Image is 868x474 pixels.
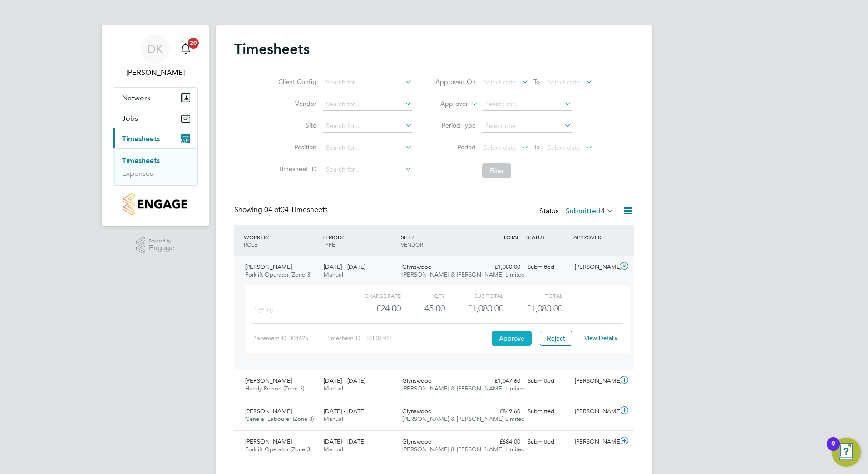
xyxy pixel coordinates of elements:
label: Approver [427,99,468,109]
span: [DATE] - [DATE] [324,438,365,445]
span: Select date [547,78,580,86]
input: Search for... [323,142,412,154]
span: [PERSON_NAME] & [PERSON_NAME] Limited [402,445,525,453]
span: Manual [324,385,343,392]
span: Select date [483,143,516,152]
span: [DATE] - [DATE] [324,263,365,271]
button: Approve [492,331,532,346]
span: Manual [324,415,343,423]
button: Timesheets [113,128,197,148]
span: / [412,233,414,241]
label: Approved On [435,78,476,86]
span: TYPE [322,241,335,248]
span: DK [148,43,163,55]
span: Timesheets [122,134,160,143]
button: Open Resource Center, 9 new notifications [832,438,861,467]
input: Select one [482,120,572,133]
div: 45.00 [401,301,445,316]
a: DK[PERSON_NAME] [113,35,198,78]
div: [PERSON_NAME] [571,404,618,419]
span: 4 [601,207,605,216]
a: Timesheets [122,156,160,165]
label: Period Type [435,121,476,129]
span: 1 (£/HR) [254,306,273,313]
span: General Labourer (Zone 3) [245,415,314,423]
label: Position [276,143,316,151]
div: Submitted [524,434,571,449]
a: View Details [584,334,617,342]
button: Filter [482,163,511,178]
span: / [267,233,269,241]
div: Showing [234,205,330,215]
div: £24.00 [342,301,401,316]
input: Search for... [323,98,412,111]
span: TOTAL [503,233,519,241]
button: Network [113,88,197,108]
span: £1,080.00 [526,303,562,314]
div: £1,047.60 [477,374,524,389]
label: Client Config [276,78,316,86]
span: [DATE] - [DATE] [324,407,365,415]
span: Powered by [149,237,174,245]
label: Period [435,143,476,151]
input: Search for... [323,163,412,176]
div: [PERSON_NAME] [571,434,618,449]
label: Vendor [276,99,316,108]
div: Submitted [524,374,571,389]
div: £849.60 [477,404,524,419]
span: Forklift Operator (Zone 3) [245,445,311,453]
div: STATUS [524,229,571,245]
nav: Main navigation [102,25,209,226]
div: APPROVER [571,229,618,245]
span: Network [122,94,151,102]
span: 04 of [264,205,281,214]
span: VENDOR [401,241,423,248]
span: 20 [188,38,199,49]
span: Engage [149,244,174,252]
label: Submitted [566,207,614,216]
div: [PERSON_NAME] [571,374,618,389]
div: SITE [399,229,477,252]
button: Jobs [113,108,197,128]
div: QTY [401,290,445,301]
div: £684.00 [477,434,524,449]
a: Powered byEngage [136,237,175,254]
span: To [531,141,542,153]
span: ROLE [244,241,257,248]
div: Submitted [524,260,571,275]
div: Total [503,290,562,301]
span: [PERSON_NAME] & [PERSON_NAME] Limited [402,385,525,392]
span: Select date [483,78,516,86]
label: Timesheet ID [276,165,316,173]
div: Submitted [524,404,571,419]
span: Handy Person (Zone 3) [245,385,304,392]
span: Forklift Operator (Zone 3) [245,271,311,278]
div: Placement ID: 304625 [252,331,326,346]
div: Charge rate [342,290,401,301]
span: [PERSON_NAME] [245,407,292,415]
a: Expenses [122,169,153,178]
div: Sub Total [445,290,503,301]
div: £1,080.00 [477,260,524,275]
div: 9 [831,444,835,456]
span: Select date [547,143,580,152]
span: 04 Timesheets [264,205,328,214]
div: [PERSON_NAME] [571,260,618,275]
button: Reject [540,331,572,346]
span: Jobs [122,114,138,123]
span: Manual [324,271,343,278]
span: [DATE] - [DATE] [324,377,365,385]
span: Manual [324,445,343,453]
span: [PERSON_NAME] & [PERSON_NAME] Limited [402,415,525,423]
img: countryside-properties-logo-retina.png [123,193,187,215]
span: Daryl Keiderling [113,67,198,78]
span: [PERSON_NAME] [245,263,292,271]
span: [PERSON_NAME] [245,438,292,445]
span: [PERSON_NAME] & [PERSON_NAME] Limited [402,271,525,278]
div: Status [539,205,616,218]
span: To [531,76,542,88]
span: Glynswood [402,407,432,415]
span: Glynswood [402,263,432,271]
div: WORKER [242,229,320,252]
a: 20 [177,35,195,64]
